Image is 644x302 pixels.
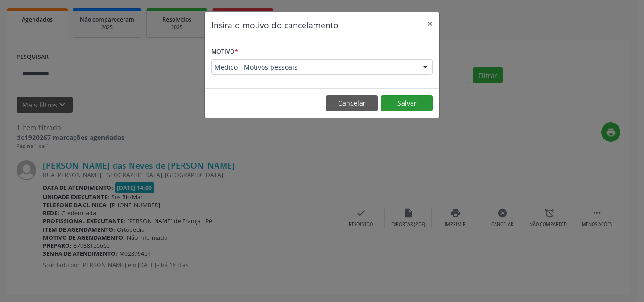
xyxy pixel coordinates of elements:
label: Motivo [211,45,238,59]
h5: Insira o motivo do cancelamento [211,19,339,31]
button: Cancelar [326,95,378,111]
button: Close [421,12,439,35]
button: Salvar [381,95,433,111]
span: Médico - Motivos pessoais [215,63,413,72]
